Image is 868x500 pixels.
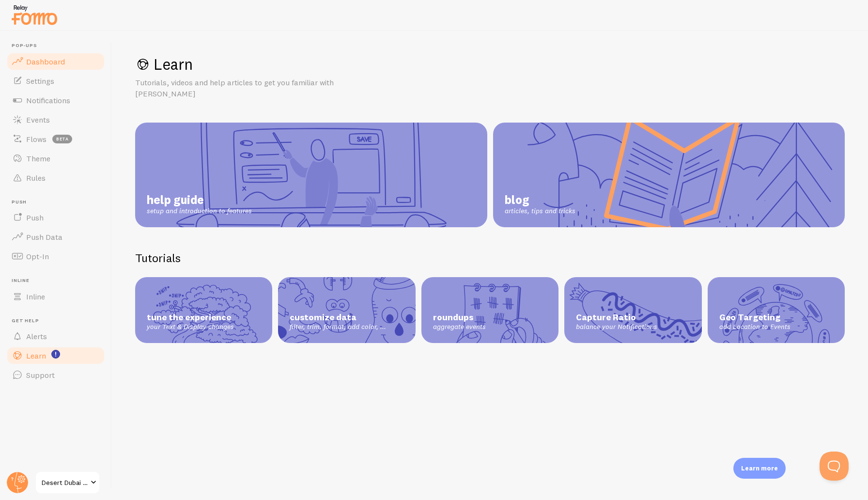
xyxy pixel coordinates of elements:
[147,323,261,331] span: your Text & Display changes
[51,350,60,359] svg: <p>Watch New Feature Tutorials!</p>
[26,76,54,86] span: Settings
[26,134,46,144] span: Flows
[135,77,368,99] p: Tutorials, videos and help articles to get you familiar with [PERSON_NAME]
[147,207,252,216] span: setup and introduction to features
[290,323,403,331] span: filter, trim, format, add color, ...
[6,287,106,306] a: Inline
[135,123,487,227] a: help guide setup and introduction to features
[52,135,72,143] span: beta
[12,199,106,205] span: Push
[26,115,50,125] span: Events
[6,129,106,149] a: Flows beta
[820,452,849,481] iframe: Help Scout Beacon - Open
[505,192,575,207] span: blog
[147,192,252,207] span: help guide
[26,213,44,222] span: Push
[26,292,45,301] span: Inline
[741,464,778,473] p: Learn more
[26,351,46,360] span: Learn
[12,318,106,324] span: Get Help
[6,227,106,247] a: Push Data
[12,278,106,284] span: Inline
[433,312,547,323] span: roundups
[576,312,690,323] span: Capture Ratio
[6,149,106,168] a: Theme
[719,323,833,331] span: add Location to Events
[135,54,845,74] h1: Learn
[12,43,106,49] span: Pop-ups
[6,346,106,365] a: Learn
[733,458,786,479] div: Learn more
[290,312,403,323] span: customize data
[576,323,690,331] span: balance your Notifications
[6,71,106,91] a: Settings
[719,312,833,323] span: Geo Targeting
[6,91,106,110] a: Notifications
[6,168,106,187] a: Rules
[6,52,106,71] a: Dashboard
[26,173,46,183] span: Rules
[6,327,106,346] a: Alerts
[26,154,50,163] span: Theme
[26,232,62,242] span: Push Data
[42,477,88,488] span: Desert Dubai Adventure
[26,57,65,66] span: Dashboard
[6,247,106,266] a: Opt-In
[147,312,261,323] span: tune the experience
[433,323,547,331] span: aggregate events
[6,208,106,227] a: Push
[505,207,575,216] span: articles, tips and tricks
[26,370,55,380] span: Support
[26,331,47,341] span: Alerts
[26,251,49,261] span: Opt-In
[10,2,59,27] img: fomo-relay-logo-orange.svg
[135,250,845,266] h2: Tutorials
[6,110,106,129] a: Events
[26,95,70,105] span: Notifications
[493,123,845,227] a: blog articles, tips and tricks
[6,365,106,385] a: Support
[35,471,100,494] a: Desert Dubai Adventure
